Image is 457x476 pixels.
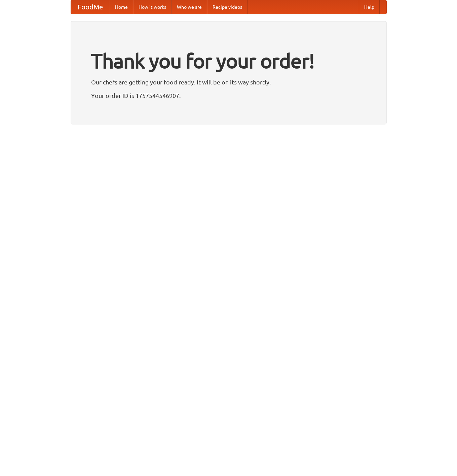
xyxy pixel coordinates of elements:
a: FoodMe [71,0,110,14]
h1: Thank you for your order! [91,45,366,77]
a: Help [359,0,380,14]
a: Home [110,0,133,14]
a: Who we are [172,0,207,14]
a: Recipe videos [207,0,247,14]
a: How it works [133,0,172,14]
p: Our chefs are getting your food ready. It will be on its way shortly. [91,77,366,87]
p: Your order ID is 1757544546907. [91,90,366,101]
